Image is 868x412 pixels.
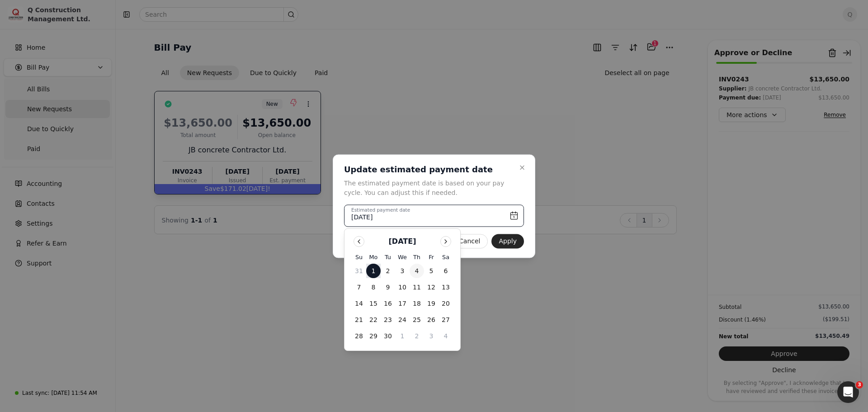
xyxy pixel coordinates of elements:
[424,313,439,327] button: 26
[344,164,513,175] h2: Update estimated payment date
[395,264,410,278] button: 3
[424,264,439,278] button: 5
[354,236,364,247] button: Go to previous month
[451,234,488,248] button: Cancel
[389,236,416,247] div: [DATE]
[381,329,395,343] button: 30
[344,204,524,227] button: Estimated payment date
[381,264,395,278] button: 2
[381,296,395,311] button: 16
[439,280,453,294] button: 13
[410,252,424,262] th: Thursday
[491,234,524,248] button: Apply
[837,381,859,403] iframe: Intercom live chat
[439,313,453,327] button: 27
[395,252,410,262] th: Wednesday
[366,280,381,294] button: 8
[410,264,424,278] button: 4
[352,329,366,343] button: 28
[424,296,439,311] button: 19
[410,280,424,294] button: 11
[410,296,424,311] button: 18
[366,329,381,343] button: 29
[381,280,395,294] button: 9
[344,178,513,197] p: The estimated payment date is based on your pay cycle. You can adjust this if needed.
[366,296,381,311] button: 15
[352,264,366,278] button: 31
[395,313,410,327] button: 24
[395,280,410,294] button: 10
[856,381,863,388] span: 3
[439,296,453,311] button: 20
[424,252,439,262] th: Friday
[439,329,453,343] button: 4
[352,296,366,311] button: 14
[366,313,381,327] button: 22
[366,264,381,278] button: 1
[352,252,366,262] th: Sunday
[410,329,424,343] button: 2
[424,329,439,343] button: 3
[424,280,439,294] button: 12
[381,313,395,327] button: 23
[395,296,410,311] button: 17
[352,280,366,294] button: 7
[366,252,381,262] th: Monday
[395,329,410,343] button: 1
[439,264,453,278] button: 6
[410,313,424,327] button: 25
[381,252,395,262] th: Tuesday
[351,207,410,214] label: Estimated payment date
[352,313,366,327] button: 21
[439,252,453,262] th: Saturday
[440,236,451,247] button: Go to next month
